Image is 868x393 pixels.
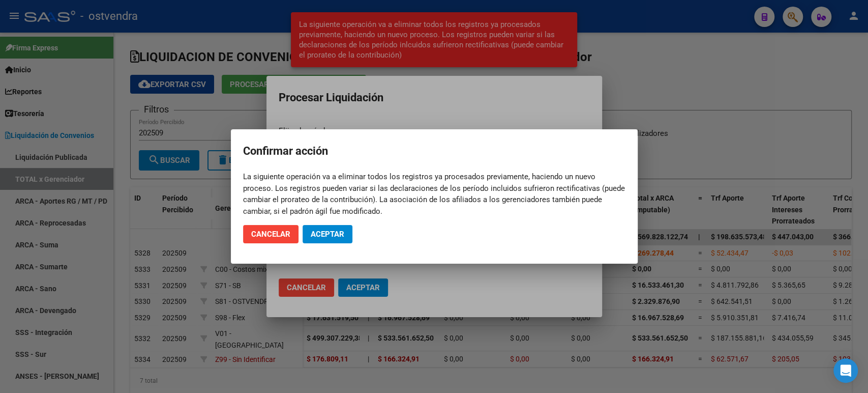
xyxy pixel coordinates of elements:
[243,142,625,161] h2: Confirmar acción
[833,358,858,383] div: Open Intercom Messenger
[231,171,638,217] mat-dialog-content: La siguiente operación va a eliminar todos los registros ya procesados previamente, haciendo un n...
[311,230,344,239] span: Aceptar
[243,225,298,243] button: Cancelar
[303,225,352,243] button: Aceptar
[251,230,290,239] span: Cancelar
